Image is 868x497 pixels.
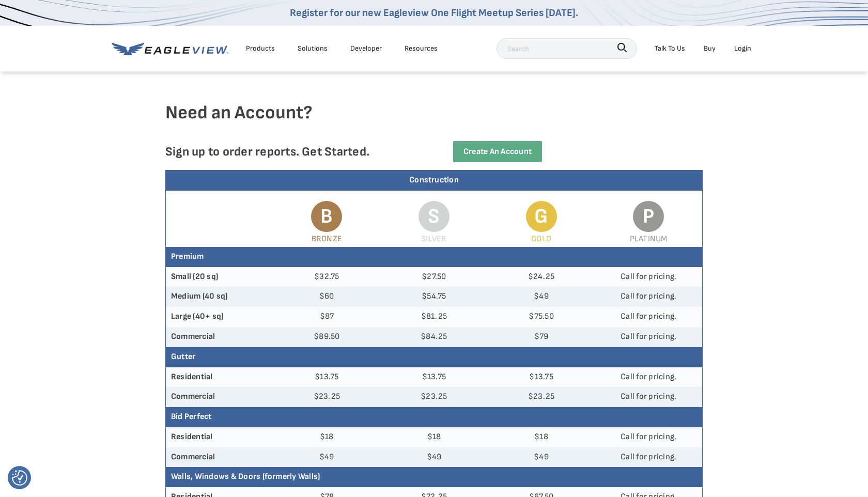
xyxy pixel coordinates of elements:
td: $18 [488,427,595,447]
th: Walls, Windows & Doors (formerly Walls) [166,467,702,487]
td: Call for pricing. [595,307,702,327]
img: Revisit consent button [12,470,27,486]
td: Call for pricing. [595,367,702,387]
td: $89.50 [273,327,381,347]
td: Call for pricing. [595,267,702,287]
a: Buy [704,42,716,55]
td: Call for pricing. [595,427,702,447]
div: Products [246,42,275,55]
div: Login [734,42,751,55]
td: $13.75 [488,367,595,387]
input: Search [497,38,637,59]
a: Register for our new Eagleview One Flight Meetup Series [DATE]. [290,7,578,19]
td: $49 [273,447,381,468]
td: $23.25 [273,387,381,407]
td: $84.25 [380,327,488,347]
span: B [311,201,342,232]
td: Call for pricing. [595,387,702,407]
div: Talk To Us [655,42,685,55]
td: $81.25 [380,307,488,327]
a: Developer [350,42,382,55]
td: $75.50 [488,307,595,327]
td: $49 [488,447,595,468]
span: P [633,201,664,232]
span: Gold [531,234,551,244]
td: $23.25 [488,387,595,407]
td: Call for pricing. [595,447,702,468]
span: S [419,201,450,232]
span: Bronze [312,234,342,244]
td: Call for pricing. [595,327,702,347]
td: $13.75 [380,367,488,387]
th: Small (20 sq) [166,267,273,287]
div: Construction [166,170,702,191]
th: Commercial [166,327,273,347]
td: $79 [488,327,595,347]
span: Platinum [630,234,668,244]
p: Sign up to order reports. Get Started. [165,144,417,159]
th: Medium (40 sq) [166,287,273,307]
td: $27.50 [380,267,488,287]
th: Gutter [166,347,702,367]
td: $87 [273,307,381,327]
td: $18 [380,427,488,447]
td: $60 [273,287,381,307]
td: $23.25 [380,387,488,407]
th: Premium [166,247,702,267]
th: Residential [166,427,273,447]
th: Commercial [166,387,273,407]
td: $24.25 [488,267,595,287]
span: G [526,201,557,232]
a: Create an Account [453,141,542,162]
td: $49 [488,287,595,307]
span: Silver [421,234,446,244]
td: $54.75 [380,287,488,307]
h4: Need an Account? [165,101,703,141]
td: Call for pricing. [595,287,702,307]
div: Solutions [298,42,328,55]
td: $49 [380,447,488,468]
th: Residential [166,367,273,387]
button: Consent Preferences [12,470,27,486]
th: Bid Perfect [166,407,702,427]
td: $13.75 [273,367,381,387]
td: $18 [273,427,381,447]
div: Resources [405,42,438,55]
td: $32.75 [273,267,381,287]
th: Commercial [166,447,273,468]
th: Large (40+ sq) [166,307,273,327]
